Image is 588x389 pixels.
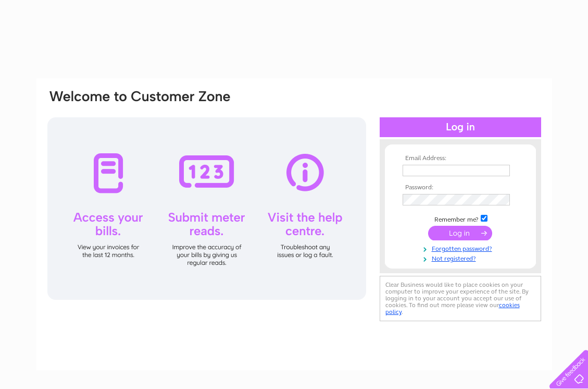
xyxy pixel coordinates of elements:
div: Clear Business would like to place cookies on your computer to improve your experience of the sit... [380,276,541,321]
th: Email Address: [400,155,521,162]
a: Not registered? [403,253,521,263]
a: Forgotten password? [403,243,521,253]
input: Submit [428,226,492,240]
td: Remember me? [400,213,521,224]
th: Password: [400,184,521,191]
a: cookies policy [385,301,520,315]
